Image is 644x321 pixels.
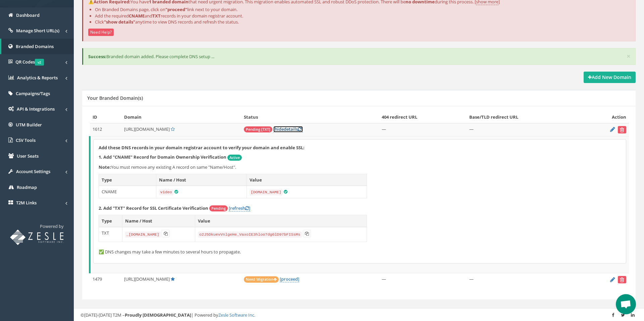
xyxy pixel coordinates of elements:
td: — [379,123,467,136]
strong: Add New Domain [588,74,631,80]
span: hide [275,126,284,132]
code: video [159,189,173,195]
div: Branded domain added. Please complete DNS setup ... [82,48,636,65]
span: Account Settings [16,168,50,174]
a: Add New Domain [584,72,636,83]
span: Analytics & Reports [17,75,58,81]
span: Dashboard [16,12,40,18]
th: Action [583,111,629,123]
td: 1612 [90,123,121,136]
li: Add the required and records in your domain registrar account. [95,13,630,19]
img: T2M URL Shortener powered by Zesle Software Inc. [10,230,64,245]
th: Base/TLD redirect URL [467,111,583,123]
th: Status [241,111,379,123]
a: [proceed] [280,276,299,282]
span: Campaigns/Tags [16,90,50,96]
span: v2 [35,59,44,66]
h5: Your Branded Domain(s) [87,95,143,101]
strong: CNAME [129,13,145,19]
strong: TXT [152,13,161,19]
span: UTM Builder [16,122,42,128]
td: — [467,273,583,286]
div: ©[DATE]-[DATE] T2M – | Powered by [80,312,637,318]
code: [DOMAIN_NAME] [250,189,283,195]
a: [hidedetails] [273,126,303,132]
td: — [467,123,583,136]
a: [refresh] [229,205,250,211]
th: Value [247,174,367,186]
code: _[DOMAIN_NAME] [125,232,161,238]
th: 404 redirect URL [379,111,467,123]
span: Manage Short URL(s) [16,28,59,34]
span: Active [227,155,242,161]
th: Name / Host [156,174,247,186]
p: You must remove any existing A record on same "Name/Host". [99,164,621,170]
td: TXT [99,227,122,242]
p: ✅ DNS changes may take a few minutes to several hours to propagate. [99,249,621,255]
span: QR Codes [15,59,44,65]
b: Success: [88,53,106,59]
button: Need Help? [88,29,114,36]
th: Domain [121,111,241,123]
b: Note: [99,164,111,170]
th: Type [99,215,122,227]
th: ID [90,111,121,123]
li: Click anytime to view DNS records and refresh the status. [95,19,630,25]
span: Pending [TXT] [244,126,272,132]
strong: "show details" [104,19,135,25]
strong: 1. Add "CNAME" Record for Domain Ownership Verification [99,154,226,160]
span: CSV Tools [16,137,36,143]
th: Type [99,174,156,186]
strong: "proceed" [165,6,187,12]
span: Pending [209,205,228,211]
button: × [627,53,631,60]
th: Value [195,215,367,227]
span: T2M Links [16,200,37,206]
a: Zesle Software Inc. [218,312,255,318]
a: Default [171,276,175,282]
td: — [379,273,467,286]
code: o2J5DkuevVnlgeHe_VaxoIE3hloo7dg0lD97bFISsMs [198,232,302,238]
span: Need Migration [244,276,279,283]
span: [URL][DOMAIN_NAME] [124,126,170,132]
span: [URL][DOMAIN_NAME] [124,276,170,282]
strong: 2. Add "TXT" Record for SSL Certificate Verification [99,205,208,211]
td: 1479 [90,273,121,286]
a: Set Default [171,126,175,132]
li: On Branded Domains page, click on link next to your domain. [95,6,630,13]
span: User Seats [17,153,39,159]
a: Open chat [616,294,636,314]
td: CNAME [99,186,156,198]
span: Powered by [40,223,64,229]
span: API & Integrations [17,106,55,112]
span: Roadmap [17,184,37,190]
strong: Add these DNS records in your domain registrar account to verify your domain and enable SSL: [99,145,305,151]
span: Branded Domains [16,43,54,49]
strong: Proudly [DEMOGRAPHIC_DATA] [125,312,191,318]
th: Name / Host [122,215,195,227]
